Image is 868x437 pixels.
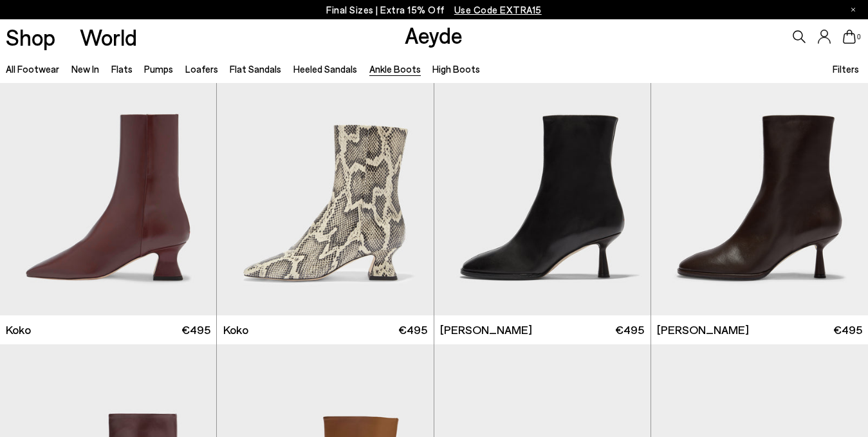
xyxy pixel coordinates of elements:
[80,26,137,48] a: World
[843,30,856,44] a: 0
[432,63,480,75] a: High Boots
[856,33,862,41] span: 0
[230,63,281,75] a: Flat Sandals
[326,2,542,18] p: Final Sizes | Extra 15% Off
[440,322,532,338] span: [PERSON_NAME]
[111,63,133,75] a: Flats
[615,322,644,338] span: €495
[71,63,99,75] a: New In
[6,26,55,48] a: Shop
[6,322,31,338] span: Koko
[293,63,357,75] a: Heeled Sandals
[181,322,210,338] span: €495
[217,315,433,344] a: Koko €495
[833,63,859,75] span: Filters
[657,322,749,338] span: [PERSON_NAME]
[833,322,862,338] span: €495
[217,43,433,315] img: Koko Regal Heel Boots
[434,315,651,344] a: [PERSON_NAME] €495
[185,63,218,75] a: Loafers
[434,43,651,315] img: Dorothy Soft Sock Boots
[144,63,173,75] a: Pumps
[454,4,542,15] span: Navigate to /collections/ss25-final-sizes
[223,322,248,338] span: Koko
[398,322,427,338] span: €495
[651,315,868,344] a: [PERSON_NAME] €495
[369,63,421,75] a: Ankle Boots
[6,63,59,75] a: All Footwear
[405,21,463,48] a: Aeyde
[651,43,868,315] img: Dorothy Soft Sock Boots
